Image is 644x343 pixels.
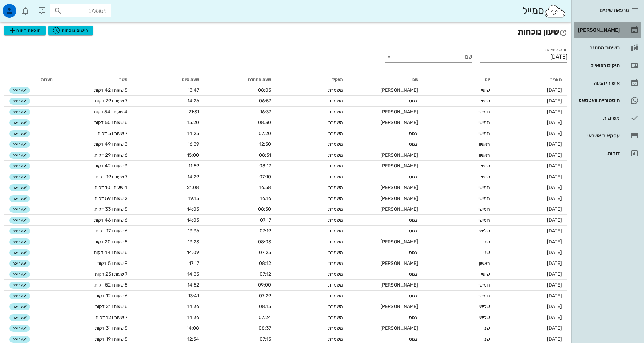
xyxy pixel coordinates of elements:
button: עריכה [9,249,30,256]
td: משמרת [277,301,349,312]
span: 21:08 [187,185,199,190]
span: [DATE] [547,98,562,104]
span: ינגוס [409,315,418,320]
span: חמישי [478,185,490,190]
div: סמייל [522,4,566,18]
span: [PERSON_NAME] [380,152,418,158]
span: 13:23 [188,239,199,245]
span: 14:52 [187,282,199,288]
span: [PERSON_NAME] [380,304,418,310]
span: [PERSON_NAME] [380,206,418,212]
button: עריכה [9,141,30,148]
span: משך [119,77,127,82]
td: משמרת [277,128,349,139]
span: 14:25 [187,131,199,136]
button: עריכה [9,260,30,267]
span: 08:37 [259,325,271,331]
span: עריכה [13,110,27,114]
td: משמרת [277,85,349,96]
span: שלישי [479,315,490,320]
span: 16:37 [260,109,271,115]
span: עריכה [13,218,27,222]
button: עריכה [9,271,30,278]
span: 08:15 [259,304,271,310]
button: עריכה [9,206,30,213]
span: שישי [481,87,490,93]
span: [PERSON_NAME] [380,109,418,115]
span: 07:19 [260,228,271,234]
span: 16:39 [188,141,199,147]
span: 12:50 [259,141,271,147]
span: 13:41 [188,293,199,299]
span: שני [483,336,490,342]
a: היסטוריית וואטסאפ [574,92,641,109]
span: חמישי [478,293,490,299]
span: 5 שעות ו 20 דקות [94,239,127,245]
button: עריכה [9,152,30,159]
span: [DATE] [547,163,562,169]
span: רישום נוכחות [52,26,89,35]
span: ינגוס [409,174,418,180]
span: 07:25 [259,250,271,255]
span: 08:30 [258,120,271,125]
button: עריכה [9,336,30,343]
span: עריכה [13,207,27,211]
span: [DATE] [547,120,562,125]
button: רישום נוכחות [48,26,93,35]
div: עסקאות אשראי [577,133,620,138]
span: 14:03 [187,217,199,223]
span: ינגוס [409,217,418,223]
span: 08:12 [259,260,271,266]
span: [DATE] [547,196,562,201]
span: שלישי [479,228,490,234]
span: שעת סיום [182,77,199,82]
span: חמישי [478,217,490,223]
td: משמרת [277,117,349,128]
span: 12:34 [187,336,199,342]
td: משמרת [277,226,349,236]
div: דוחות [577,151,620,156]
span: עריכה [13,251,27,255]
button: עריכה [9,98,30,105]
span: 7 שעות ו 29 דקות [95,98,127,104]
span: שני [483,325,490,331]
span: יום [485,77,490,82]
span: 14:35 [187,271,199,277]
span: חמישי [478,282,490,288]
span: [DATE] [547,239,562,245]
a: רשימת המתנה [574,40,641,56]
span: 2 שעות ו 59 דקות [94,196,127,201]
span: עריכה [13,305,27,309]
div: [PERSON_NAME] [577,27,620,33]
td: משמרת [277,96,349,107]
h2: שעון נוכחות [4,26,567,38]
span: [PERSON_NAME] [380,325,418,331]
a: עסקאות אשראי [574,128,641,144]
button: עריכה [9,238,30,245]
span: [DATE] [547,282,562,288]
span: עריכה [13,240,27,244]
button: עריכה [9,325,30,332]
span: [DATE] [547,152,562,158]
th: שעת התחלה [205,74,277,85]
span: חמישי [478,131,490,136]
span: [DATE] [547,206,562,212]
span: 14:26 [187,98,199,104]
span: ינגוס [409,98,418,104]
span: עריכה [13,294,27,298]
th: יום: לא ממוין. לחץ למיון לפי סדר עולה. הפעל למיון עולה. [424,74,495,85]
span: 14:36 [187,315,199,320]
span: תג [20,5,24,9]
label: חודש לתצוגה [545,47,567,52]
span: 3 שעות ו 42 דקות [94,163,127,169]
span: [DATE] [547,325,562,331]
span: [PERSON_NAME] [380,196,418,201]
span: 15:00 [187,152,199,158]
span: עריכה [13,153,27,157]
td: משמרת [277,204,349,215]
span: שישי [481,271,490,277]
span: עריכה [13,121,27,125]
span: [DATE] [547,131,562,136]
span: עריכה [13,132,27,136]
button: עריכה [9,314,30,321]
